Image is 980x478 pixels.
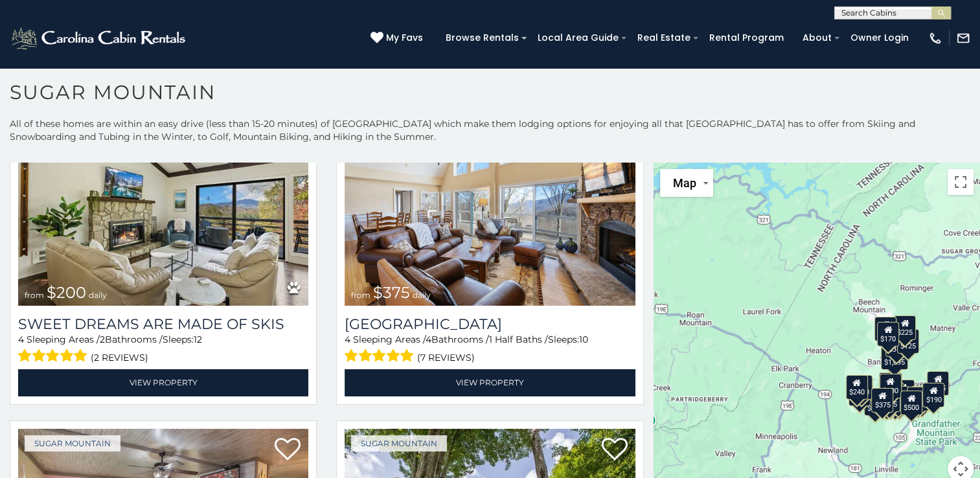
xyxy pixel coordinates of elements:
[673,176,696,190] span: Map
[18,333,308,366] div: Sleeping Areas / Bathrooms / Sleeps:
[845,374,867,399] div: $240
[900,391,922,415] div: $500
[18,111,308,306] a: Sweet Dreams Are Made Of Skis from $200 daily
[631,28,697,48] a: Real Estate
[275,437,301,464] a: Add to favorites
[907,387,929,411] div: $195
[876,388,898,413] div: $155
[18,369,308,396] a: View Property
[531,28,625,48] a: Local Area Guide
[25,290,44,300] span: from
[894,315,916,340] div: $225
[489,334,548,345] span: 1 Half Baths /
[345,315,635,333] a: [GEOGRAPHIC_DATA]
[881,345,908,370] div: $1,095
[351,435,447,451] a: Sugar Mountain
[874,317,896,341] div: $240
[194,334,202,345] span: 12
[892,380,914,404] div: $200
[18,334,24,345] span: 4
[345,333,635,366] div: Sleeping Areas / Bathrooms / Sleeps:
[844,28,915,48] a: Owner Login
[879,372,901,397] div: $190
[25,435,120,451] a: Sugar Mountain
[345,334,350,345] span: 4
[386,31,423,45] span: My Favs
[579,334,588,345] span: 10
[417,349,475,366] span: (7 reviews)
[351,290,370,300] span: from
[602,437,628,464] a: Add to favorites
[956,31,970,45] img: mail-regular-white.png
[426,334,431,345] span: 4
[100,334,105,345] span: 2
[880,373,902,398] div: $300
[89,290,107,300] span: daily
[18,315,308,333] a: Sweet Dreams Are Made Of Skis
[18,111,308,306] img: Sweet Dreams Are Made Of Skis
[864,391,886,415] div: $650
[850,374,872,399] div: $210
[927,371,949,396] div: $155
[10,25,189,51] img: White-1-2.png
[884,389,906,413] div: $350
[880,372,902,397] div: $265
[345,111,635,306] img: Little Sugar Haven
[948,169,974,195] button: Toggle fullscreen view
[885,332,907,356] div: $350
[345,315,635,333] h3: Little Sugar Haven
[370,31,426,45] a: My Favs
[796,28,838,48] a: About
[703,28,790,48] a: Rental Program
[91,349,148,366] span: (2 reviews)
[660,169,713,197] button: Change map style
[922,382,944,407] div: $190
[413,290,431,300] span: daily
[849,381,871,405] div: $355
[897,329,919,354] div: $125
[345,111,635,306] a: Little Sugar Haven from $375 daily
[47,283,86,302] span: $200
[877,321,899,346] div: $170
[439,28,525,48] a: Browse Rentals
[871,387,893,412] div: $375
[345,369,635,396] a: View Property
[373,283,410,302] span: $375
[928,31,942,45] img: phone-regular-white.png
[911,386,933,411] div: $345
